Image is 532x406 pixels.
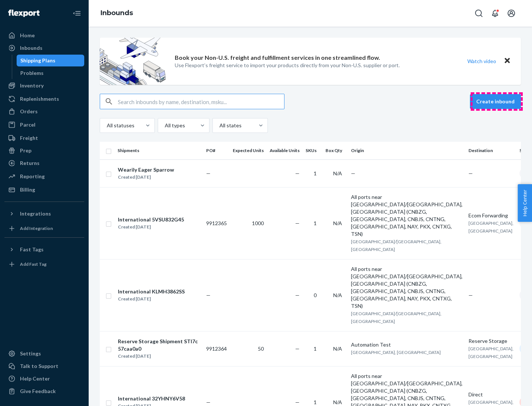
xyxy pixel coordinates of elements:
button: Close Navigation [69,6,84,21]
div: International KLMH3862SS [118,288,185,295]
span: — [206,170,211,176]
span: — [468,170,473,176]
span: 1 [314,345,317,352]
input: All states [219,122,219,129]
th: PO# [203,142,230,159]
th: Origin [348,142,465,159]
a: Talk to Support [4,360,84,372]
button: Help Center [518,184,532,222]
div: Inbounds [20,44,42,52]
th: SKUs [303,142,323,159]
span: — [295,292,300,298]
span: — [295,399,300,405]
div: All ports near [GEOGRAPHIC_DATA]/[GEOGRAPHIC_DATA], [GEOGRAPHIC_DATA] (CNBZG, [GEOGRAPHIC_DATA], ... [351,193,463,238]
th: Available Units [267,142,303,159]
div: Shipping Plans [20,57,55,64]
div: Replenishments [20,95,59,103]
th: Expected Units [230,142,267,159]
div: Created [DATE] [118,223,184,231]
div: Wearily Eager Sparrow [118,166,174,173]
button: Create inbound [470,94,521,109]
span: N/A [333,170,342,176]
div: Reporting [20,173,45,180]
p: Use Flexport’s freight service to import your products directly from your Non-U.S. supplier or port. [175,62,400,69]
div: Automation Test [351,341,463,348]
button: Watch video [463,56,501,66]
span: — [295,345,300,352]
span: N/A [333,292,342,298]
a: Reporting [4,171,84,182]
th: Shipments [115,142,203,159]
td: 9912364 [203,331,230,366]
span: 1 [314,220,317,226]
a: Inbounds [4,42,84,54]
div: Help Center [20,375,50,382]
span: — [206,292,211,298]
div: Fast Tags [20,246,44,253]
input: Search inbounds by name, destination, msku... [118,94,284,109]
div: Integrations [20,210,51,217]
a: Add Integration [4,223,84,234]
span: [GEOGRAPHIC_DATA], [GEOGRAPHIC_DATA] [351,350,441,355]
div: Returns [20,159,40,167]
input: All types [164,122,165,129]
input: All statuses [106,122,107,129]
span: N/A [333,345,342,352]
span: — [206,399,211,405]
span: 0 [314,292,317,298]
div: Add Fast Tag [20,261,47,267]
th: Box Qty [323,142,348,159]
div: Add Integration [20,225,53,231]
div: Give Feedback [20,388,56,395]
a: Billing [4,184,84,196]
div: Direct [468,391,514,398]
button: Open account menu [504,6,519,21]
p: Book your Non-U.S. freight and fulfillment services in one streamlined flow. [175,54,380,62]
button: Open notifications [488,6,502,21]
div: International 32YHNY6V58 [118,395,185,402]
button: Integrations [4,208,84,220]
div: All ports near [GEOGRAPHIC_DATA]/[GEOGRAPHIC_DATA], [GEOGRAPHIC_DATA] (CNBZG, [GEOGRAPHIC_DATA], ... [351,265,463,310]
div: Freight [20,134,38,142]
div: Orders [20,108,38,115]
div: Inventory [20,82,44,89]
a: Replenishments [4,93,84,105]
div: Created [DATE] [118,295,185,303]
img: Flexport logo [8,10,40,17]
span: [GEOGRAPHIC_DATA]/[GEOGRAPHIC_DATA], [GEOGRAPHIC_DATA] [351,311,441,324]
div: Problems [20,69,44,77]
span: [GEOGRAPHIC_DATA], [GEOGRAPHIC_DATA] [468,220,514,234]
span: — [468,292,473,298]
a: Help Center [4,373,84,385]
span: 1 [314,170,317,176]
div: International 5VSU832G45 [118,216,184,223]
th: Destination [465,142,516,159]
div: Created [DATE] [118,352,200,360]
div: Settings [20,350,41,357]
a: Problems [17,67,85,79]
a: Shipping Plans [17,55,85,66]
a: Parcel [4,119,84,131]
div: Ecom Forwarding [468,212,514,219]
ol: breadcrumbs [95,3,139,24]
span: — [295,170,300,176]
a: Inbounds [100,9,133,17]
a: Inventory [4,80,84,92]
a: Orders [4,106,84,117]
a: Returns [4,157,84,169]
span: 1000 [252,220,264,226]
span: N/A [333,220,342,226]
span: 50 [258,345,264,352]
span: [GEOGRAPHIC_DATA], [GEOGRAPHIC_DATA] [468,346,514,359]
div: Reserve Storage Shipment STI7c57caa0a0 [118,338,200,352]
span: [GEOGRAPHIC_DATA]/[GEOGRAPHIC_DATA], [GEOGRAPHIC_DATA] [351,239,441,252]
a: Add Fast Tag [4,258,84,270]
div: Home [20,32,35,39]
a: Prep [4,145,84,156]
div: Talk to Support [20,362,58,370]
button: Give Feedback [4,385,84,397]
a: Home [4,30,84,41]
a: Freight [4,132,84,144]
div: Prep [20,147,31,154]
